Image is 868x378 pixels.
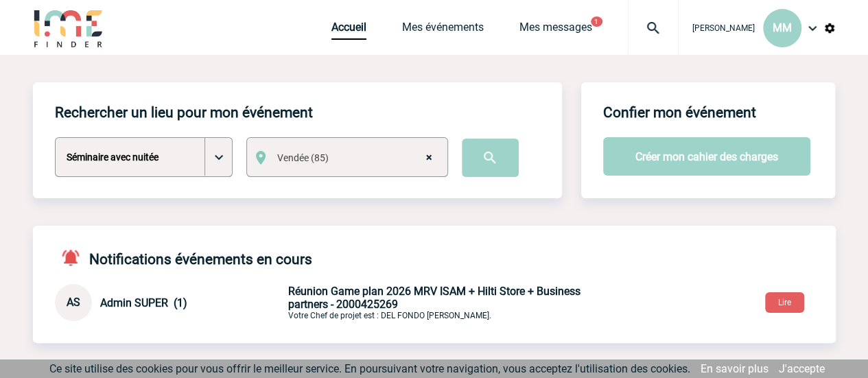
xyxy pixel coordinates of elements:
a: En savoir plus [701,362,769,375]
span: Vendée (85) [272,148,446,167]
span: [PERSON_NAME] [692,23,755,33]
a: Mes événements [402,21,484,40]
span: Admin SUPER (1) [100,296,187,309]
button: 1 [591,16,602,27]
a: J'accepte [779,362,825,375]
h4: Notifications événements en cours [55,248,312,268]
span: AS [67,296,80,309]
h4: Rechercher un lieu pour mon événement [55,104,313,121]
h4: Confier mon événement [603,104,756,121]
a: Accueil [331,21,366,40]
img: IME-Finder [33,8,104,47]
a: Lire [754,295,815,308]
a: Mes messages [519,21,592,40]
span: MM [773,21,792,34]
button: Lire [765,292,804,313]
div: Conversation privée : Client - Agence [55,284,285,321]
a: AS Admin SUPER (1) Réunion Game plan 2026 MRV ISAM + Hilti Store + Business partners - 2000425269... [55,295,611,308]
span: × [426,148,432,167]
button: Créer mon cahier des charges [603,137,810,176]
span: Réunion Game plan 2026 MRV ISAM + Hilti Store + Business partners - 2000425269 [288,285,580,311]
span: Ce site utilise des cookies pour vous offrir le meilleur service. En poursuivant votre navigation... [49,362,690,375]
input: Submit [462,139,519,177]
img: notifications-active-24-px-r.png [60,248,89,268]
p: Votre Chef de projet est : DEL FONDO [PERSON_NAME]. [288,285,611,320]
